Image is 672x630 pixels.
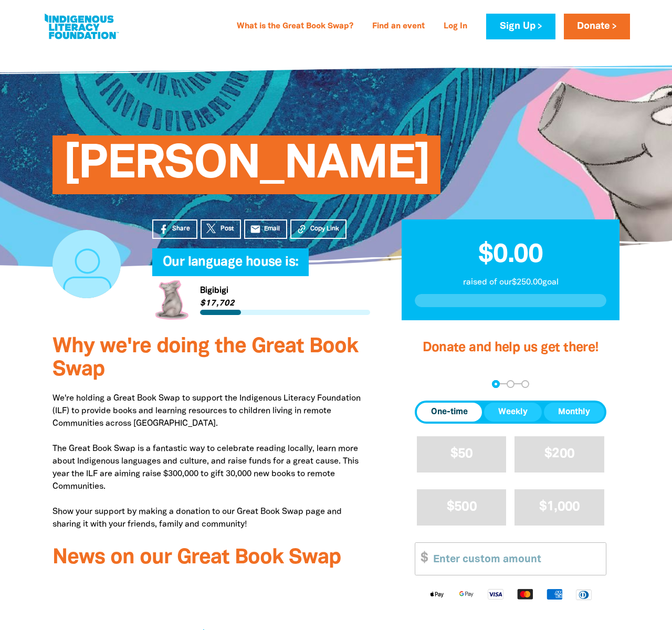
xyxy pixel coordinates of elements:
button: $1,000 [514,489,604,526]
button: $500 [417,489,507,526]
span: Monthly [558,406,590,418]
button: Navigate to step 2 of 3 to enter your details [507,380,514,388]
a: Donate [564,14,630,39]
span: $1,000 [539,501,580,513]
div: Available payment methods [415,580,606,608]
span: Share [172,224,190,234]
a: emailEmail [244,219,287,239]
span: Post [220,224,234,234]
span: Why we're doing the Great Book Swap [52,337,358,380]
img: American Express logo [540,588,569,600]
img: Diners Club logo [569,589,598,601]
img: Apple Pay logo [422,588,451,600]
a: Sign Up [486,14,555,39]
span: $200 [544,448,574,460]
img: Google Pay logo [451,588,481,600]
span: $ [415,543,428,575]
h3: News on our Great Book Swap [52,547,370,570]
span: Weekly [498,406,528,418]
img: Mastercard logo [510,588,540,600]
div: Donation frequency [415,401,606,424]
span: Email [264,224,280,234]
button: Copy Link [290,219,346,239]
img: Visa logo [481,588,510,600]
span: Donate and help us get there! [423,342,599,354]
a: Log In [437,18,474,35]
span: $50 [450,448,473,460]
button: $50 [417,436,507,472]
button: Monthly [544,403,604,422]
a: What is the Great Book Swap? [230,18,360,35]
a: Post [201,219,241,239]
p: We're holding a Great Book Swap to support the Indigenous Literacy Foundation (ILF) to provide bo... [52,392,370,531]
p: raised of our $250.00 goal [415,276,606,289]
a: Find an event [366,18,431,35]
i: email [250,224,261,235]
span: Copy Link [310,224,339,234]
span: Our language house is: [163,256,298,276]
button: Navigate to step 3 of 3 to enter your payment details [521,380,529,388]
span: $0.00 [478,243,543,267]
span: One-time [431,406,468,418]
button: $200 [514,436,604,472]
span: $500 [447,501,477,513]
input: Enter custom amount [426,543,606,575]
a: Share [152,219,197,239]
button: Navigate to step 1 of 3 to enter your donation amount [492,380,500,388]
span: [PERSON_NAME] [63,143,430,194]
h6: My Team [152,266,370,272]
button: Weekly [484,403,542,422]
button: One-time [417,403,482,422]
